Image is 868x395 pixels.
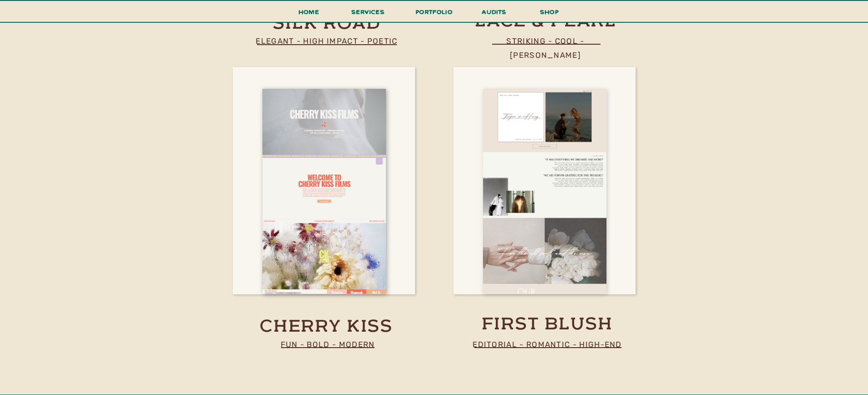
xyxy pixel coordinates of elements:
[476,313,619,331] a: first blush
[255,13,399,35] a: silk road
[528,6,571,22] a: shop
[481,6,508,22] a: audits
[453,10,638,28] a: lace & pearl
[254,34,400,47] p: elegant - high impact - poetic
[463,338,632,351] p: Editorial - Romantic - high-end
[255,338,401,351] p: Fun - Bold - Modern
[349,6,387,23] a: services
[295,6,323,23] a: Home
[413,6,456,23] a: portfolio
[255,316,398,338] a: cherry kiss
[473,34,619,47] p: striking - COOL - [PERSON_NAME]
[351,7,385,16] span: services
